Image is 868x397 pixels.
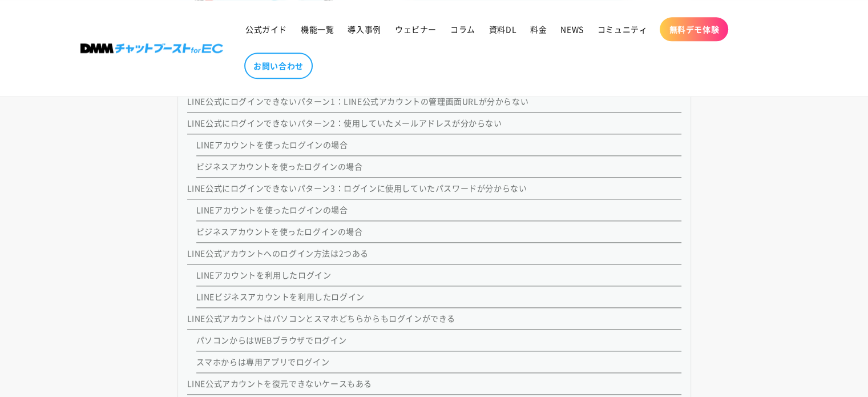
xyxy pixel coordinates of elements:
[591,17,655,41] a: コミュニティ
[187,247,369,259] a: LINE公式アカウントへのログイン方法は2つある
[187,182,527,194] a: LINE公式にログインできないパターン3：ログインに使用していたパスワードが分からない
[196,291,365,302] a: LINEビジネスアカウントを利用したログイン
[80,43,223,53] img: 株式会社DMM Boost
[253,61,304,71] span: お問い合わせ
[489,24,516,34] span: 資料DL
[196,139,348,150] a: LINEアカウントを使ったログインの場合
[660,17,728,41] a: 無料デモ体験
[443,17,482,41] a: コラム
[395,24,437,34] span: ウェビナー
[294,17,341,41] a: 機能一覧
[669,24,719,34] span: 無料デモ体験
[196,356,330,367] a: スマホからは専用アプリでログイン
[301,24,334,34] span: 機能一覧
[239,17,294,41] a: 公式ガイド
[388,17,443,41] a: ウェビナー
[196,204,348,215] a: LINEアカウントを使ったログインの場合
[187,117,502,129] a: LINE公式にログインできないパターン2：使用していたメールアドレスが分からない
[196,334,347,346] a: パソコンからはWEBブラウザでログイン
[187,312,455,324] a: LINE公式アカウントはパソコンとスマホどちらからもログインができる
[450,24,475,34] span: コラム
[187,95,529,107] a: LINE公式にログインできないパターン1：LINE公式アカウントの管理画面URLが分からない
[597,24,648,34] span: コミュニティ
[530,24,547,34] span: 料金
[196,161,363,172] a: ビジネスアカウントを使ったログインの場合
[245,24,287,34] span: 公式ガイド
[196,226,363,237] a: ビジネスアカウントを使ったログインの場合
[244,53,313,79] a: お問い合わせ
[560,24,583,34] span: NEWS
[482,17,523,41] a: 資料DL
[187,378,372,389] a: LINE公式アカウントを復元できないケースもある
[554,17,590,41] a: NEWS
[196,269,332,280] a: LINEアカウントを利用したログイン
[523,17,554,41] a: 料金
[348,24,381,34] span: 導入事例
[341,17,387,41] a: 導入事例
